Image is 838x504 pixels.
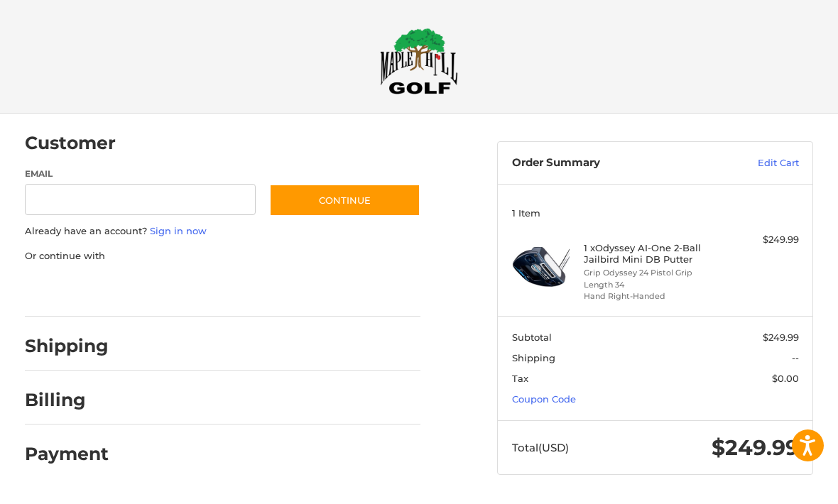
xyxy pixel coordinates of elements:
[380,28,458,94] img: Maple Hill Golf
[25,389,108,411] h2: Billing
[712,434,799,461] span: $249.99
[584,242,724,265] h4: 1 x Odyssey AI-One 2-Ball Jailbird Mini DB Putter
[512,393,576,405] a: Coupon Code
[727,233,799,247] div: $249.99
[25,132,116,154] h2: Customer
[584,290,724,302] li: Hand Right-Handed
[150,225,207,236] a: Sign in now
[25,249,421,263] p: Or continue with
[512,352,555,363] span: Shipping
[707,156,799,170] a: Edit Cart
[512,441,569,454] span: Total (USD)
[512,332,552,343] span: Subtotal
[25,168,256,180] label: Email
[25,443,109,465] h2: Payment
[20,277,126,302] iframe: PayPal-paypal
[584,279,724,291] li: Length 34
[141,277,247,302] iframe: PayPal-paylater
[721,466,838,504] iframe: Google Customer Reviews
[792,352,799,363] span: --
[772,373,799,384] span: $0.00
[25,335,109,357] h2: Shipping
[763,332,799,343] span: $249.99
[269,184,420,217] button: Continue
[512,373,528,384] span: Tax
[512,156,708,170] h3: Order Summary
[512,207,799,219] h3: 1 Item
[25,224,421,239] p: Already have an account?
[261,277,367,302] iframe: PayPal-venmo
[584,267,724,279] li: Grip Odyssey 24 Pistol Grip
